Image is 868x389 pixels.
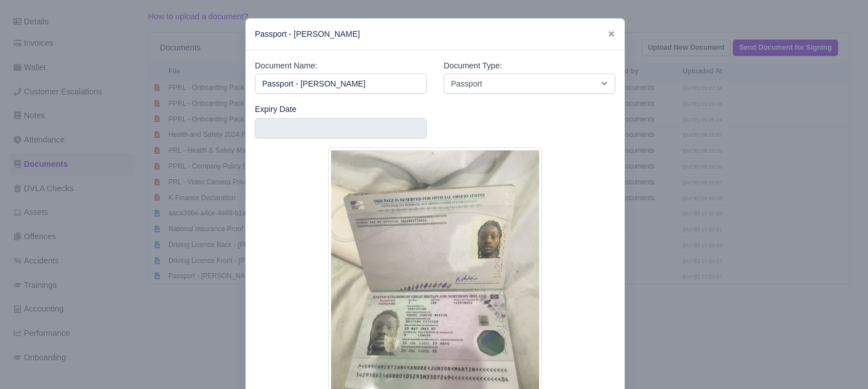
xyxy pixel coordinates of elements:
[255,103,297,116] label: Expiry Date
[246,19,624,50] div: Passport - [PERSON_NAME]
[444,59,502,72] label: Document Type:
[811,335,868,389] iframe: Chat Widget
[255,59,318,72] label: Document Name:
